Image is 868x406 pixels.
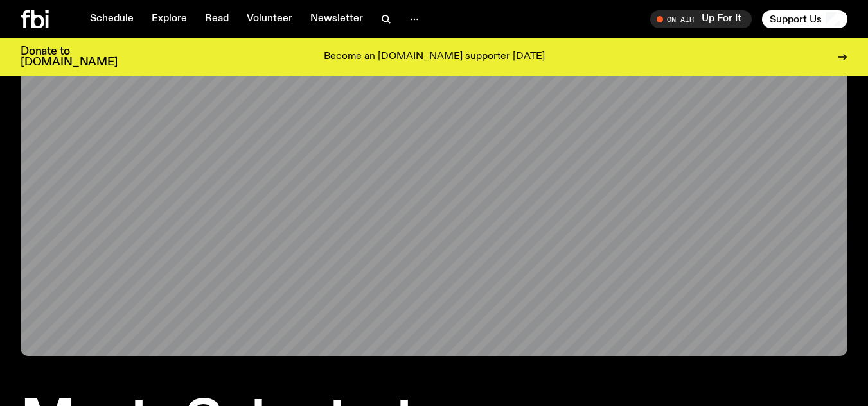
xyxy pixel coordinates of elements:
[21,46,118,68] h3: Donate to [DOMAIN_NAME]
[239,10,300,28] a: Volunteer
[303,10,371,28] a: Newsletter
[324,51,545,63] p: Become an [DOMAIN_NAME] supporter [DATE]
[650,10,752,28] button: On AirUp For It
[144,10,195,28] a: Explore
[82,10,141,28] a: Schedule
[197,10,236,28] a: Read
[770,13,822,25] span: Support Us
[762,10,847,28] button: Support Us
